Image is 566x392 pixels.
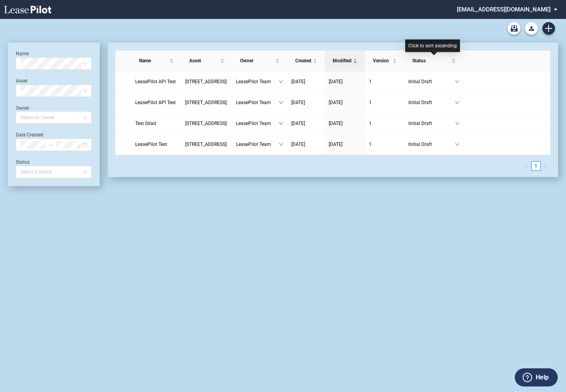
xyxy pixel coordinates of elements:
[542,22,555,35] a: Create new document
[135,78,177,86] a: LeasePilot API Test
[135,100,176,105] span: LeasePilot API Test
[408,78,455,86] span: Initial Draft
[508,22,520,35] a: Archive
[515,368,558,386] button: Help
[369,121,372,126] span: 1
[279,121,283,126] span: down
[405,39,460,52] div: Click to sort ascending
[135,99,177,106] a: LeasePilot API Test
[408,140,455,148] span: Initial Draft
[139,57,168,65] span: Name
[329,78,361,86] a: [DATE]
[525,164,529,168] span: left
[522,161,531,171] li: Previous Page
[185,99,228,106] a: [STREET_ADDRESS]
[135,121,156,126] span: Test Gilad
[236,78,279,86] span: LeasePilot Team
[291,142,305,147] span: [DATE]
[329,142,343,147] span: [DATE]
[135,140,177,148] a: LeasePilot Test
[291,99,321,106] a: [DATE]
[291,119,321,127] a: [DATE]
[369,78,400,86] a: 1
[287,50,325,71] th: Created
[236,140,279,148] span: LeasePilot Team
[412,57,450,65] span: Status
[329,79,343,84] span: [DATE]
[240,57,274,65] span: Owner
[329,119,361,127] a: [DATE]
[333,57,352,65] span: Modified
[185,100,227,105] span: 109 State Street
[185,119,228,127] a: [STREET_ADDRESS]
[236,119,279,127] span: LeasePilot Team
[369,140,400,148] a: 1
[135,142,167,147] span: LeasePilot Test
[329,140,361,148] a: [DATE]
[544,164,547,168] span: right
[291,121,305,126] span: [DATE]
[329,100,343,105] span: [DATE]
[16,51,29,56] label: Name
[48,142,53,147] span: swap-right
[373,57,391,65] span: Version
[16,105,29,111] label: Owner
[531,161,541,171] li: 1
[185,79,227,84] span: 109 State Street
[455,121,460,126] span: down
[135,79,176,84] span: LeasePilot API Test
[532,162,540,170] a: 1
[295,57,311,65] span: Created
[279,79,283,84] span: down
[185,142,227,147] span: 109 State Street
[181,50,232,71] th: Asset
[279,100,283,105] span: down
[369,119,400,127] a: 1
[291,100,305,105] span: [DATE]
[131,50,181,71] th: Name
[455,100,460,105] span: down
[16,78,28,84] label: Asset
[329,121,343,126] span: [DATE]
[236,99,279,106] span: LeasePilot Team
[369,99,400,106] a: 1
[525,22,538,35] a: Download Blank Form
[455,142,460,147] span: down
[369,142,372,147] span: 1
[16,159,30,165] label: Status
[522,161,531,171] button: left
[48,142,53,147] span: to
[291,79,305,84] span: [DATE]
[16,132,43,138] label: Date Created
[291,78,321,86] a: [DATE]
[408,99,455,106] span: Initial Draft
[185,140,228,148] a: [STREET_ADDRESS]
[329,99,361,106] a: [DATE]
[365,50,404,71] th: Version
[541,161,550,171] button: right
[279,142,283,147] span: down
[185,78,228,86] a: [STREET_ADDRESS]
[455,79,460,84] span: down
[325,50,365,71] th: Modified
[185,121,227,126] span: 109 State Street
[232,50,287,71] th: Owner
[541,161,550,171] li: Next Page
[404,50,464,71] th: Status
[369,79,372,84] span: 1
[536,372,549,383] label: Help
[369,100,372,105] span: 1
[291,140,321,148] a: [DATE]
[189,57,219,65] span: Asset
[408,119,455,127] span: Initial Draft
[135,119,177,127] a: Test Gilad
